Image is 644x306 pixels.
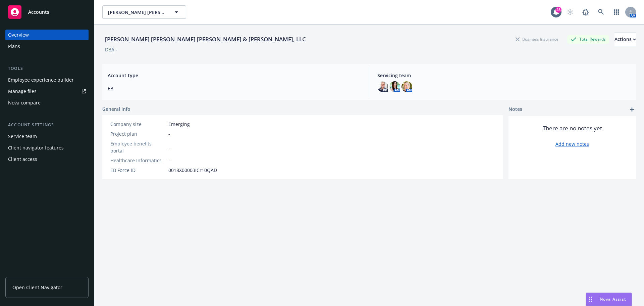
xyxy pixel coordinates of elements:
[102,35,309,44] div: [PERSON_NAME] [PERSON_NAME] [PERSON_NAME] & [PERSON_NAME], LLC
[110,157,166,164] div: Healthcare Informatics
[8,142,64,153] div: Client navigator features
[28,9,49,15] span: Accounts
[377,81,388,92] img: photo
[8,41,20,52] div: Plans
[8,131,37,142] div: Service team
[12,284,62,291] span: Open Client Navigator
[512,35,562,43] div: Business Insurance
[5,142,89,153] a: Client navigator features
[168,167,217,174] span: 0018X00003ICr10QAD
[110,167,166,174] div: EB Force ID
[5,97,89,108] a: Nova compare
[110,130,166,137] div: Project plan
[5,41,89,52] a: Plans
[5,75,89,85] a: Employee experience builder
[555,7,561,13] div: 23
[108,9,166,16] span: [PERSON_NAME] [PERSON_NAME] [PERSON_NAME] & [PERSON_NAME], LLC
[555,140,589,147] a: Add new notes
[8,97,41,108] div: Nova compare
[5,86,89,97] a: Manage files
[8,154,37,165] div: Client access
[168,130,170,137] span: -
[168,144,170,151] span: -
[614,33,636,46] div: Actions
[401,81,412,92] img: photo
[110,140,166,154] div: Employee benefits portal
[594,5,608,19] a: Search
[563,5,577,19] a: Start snowing
[5,30,89,40] a: Overview
[5,65,89,72] div: Tools
[614,33,636,46] button: Actions
[508,105,522,114] span: Notes
[5,3,89,21] a: Accounts
[543,124,602,132] span: There are no notes yet
[389,81,400,92] img: photo
[110,121,166,128] div: Company size
[600,296,626,302] span: Nova Assist
[5,122,89,128] div: Account settings
[108,85,361,92] span: EB
[567,35,609,43] div: Total Rewards
[5,131,89,142] a: Service team
[586,293,594,306] div: Drag to move
[610,5,623,19] a: Switch app
[579,5,592,19] a: Report a Bug
[168,121,190,128] span: Emerging
[5,154,89,165] a: Client access
[168,157,170,164] span: -
[102,105,130,113] span: General info
[105,46,117,53] div: DBA: -
[8,30,29,40] div: Overview
[108,72,361,79] span: Account type
[102,5,186,19] button: [PERSON_NAME] [PERSON_NAME] [PERSON_NAME] & [PERSON_NAME], LLC
[377,72,631,79] span: Servicing team
[8,75,74,85] div: Employee experience builder
[628,105,636,114] a: add
[586,293,632,306] button: Nova Assist
[8,86,37,97] div: Manage files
